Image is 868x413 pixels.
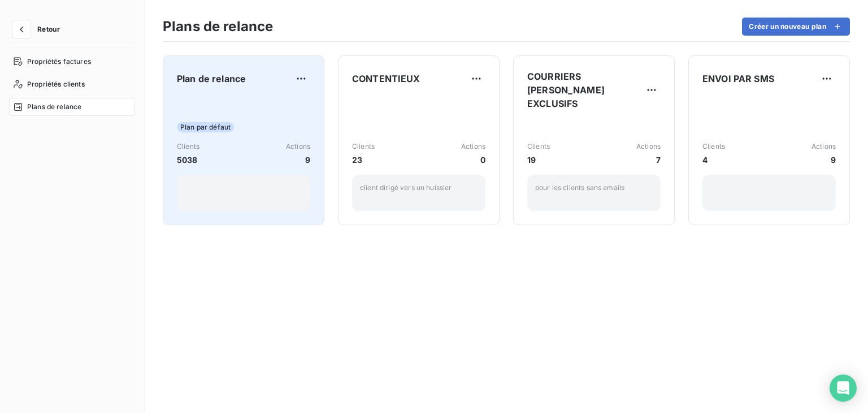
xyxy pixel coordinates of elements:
span: 23 [352,154,375,166]
button: Retour [9,20,69,38]
span: Plans de relance [27,102,81,112]
span: Clients [352,141,375,152]
span: Plan par défaut [177,122,234,132]
span: 4 [702,154,725,166]
p: client dirigé vers un huissier [360,183,478,193]
button: Créer un nouveau plan [742,18,850,36]
span: ENVOI PAR SMS [702,72,774,85]
span: CONTENTIEUX [352,72,420,85]
a: Propriétés clients [9,75,135,93]
div: Open Intercom Messenger [830,375,857,402]
a: Propriétés factures [9,53,135,71]
span: Propriétés clients [27,79,85,89]
span: Clients [177,141,199,152]
a: Plans de relance [9,98,135,116]
p: pour les clients sans emails [535,183,653,193]
span: 9 [286,154,310,166]
span: 19 [527,154,550,166]
span: 7 [636,154,661,166]
span: Plan de relance [177,72,246,85]
span: COURRIERS [PERSON_NAME] EXCLUSIFS [527,70,643,110]
span: Retour [37,26,60,33]
span: 9 [811,154,836,166]
span: Clients [527,141,550,152]
span: Actions [811,141,836,152]
span: 5038 [177,154,199,166]
span: Propriétés factures [27,57,91,67]
span: Actions [461,141,485,152]
span: Actions [636,141,661,152]
h3: Plans de relance [163,16,273,37]
span: Actions [286,141,310,152]
span: Clients [702,141,725,152]
span: 0 [461,154,485,166]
